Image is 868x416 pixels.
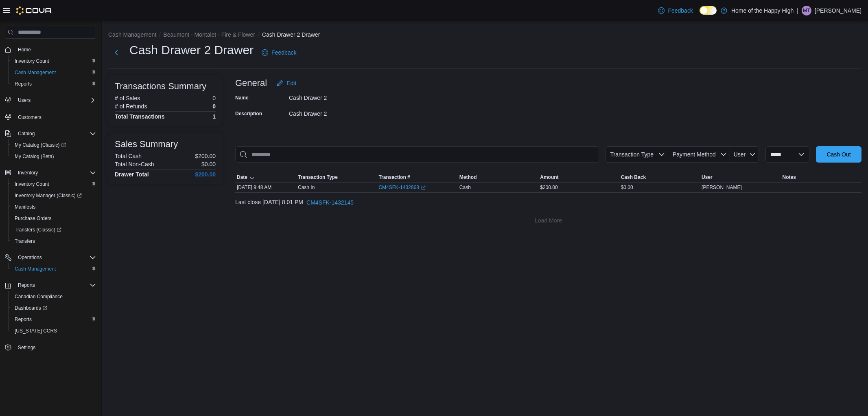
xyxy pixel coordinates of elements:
h1: Cash Drawer 2 Drawer [129,42,254,58]
span: Payment Method [673,151,716,158]
span: Catalog [18,130,35,137]
span: Inventory [15,168,96,178]
button: Transaction Type [606,146,668,163]
span: Transfers [11,236,96,246]
label: Name [235,95,249,101]
button: Customers [2,111,99,123]
span: Manifests [15,204,35,210]
a: My Catalog (Classic) [8,139,99,151]
span: Users [18,97,31,103]
span: Inventory Count [15,181,49,187]
button: Cash Drawer 2 Drawer [262,31,320,38]
div: Cash Drawer 2 [289,107,398,117]
button: Reports [8,314,99,325]
p: [PERSON_NAME] [815,6,861,15]
a: Dashboards [11,303,50,313]
span: Purchase Orders [11,214,96,223]
span: Users [15,95,96,105]
button: Cash Out [816,146,861,163]
button: Date [235,172,296,182]
nav: Complex example [5,40,96,374]
input: This is a search bar. As you type, the results lower in the page will automatically filter. [235,146,599,163]
h4: Drawer Total [115,171,149,178]
a: Transfers (Classic) [8,224,99,236]
a: Inventory Manager (Classic) [8,190,99,201]
span: Canadian Compliance [15,293,63,300]
button: Cash Management [8,67,99,78]
span: Amount [540,174,558,180]
span: Settings [18,344,35,351]
span: My Catalog (Classic) [11,140,96,150]
span: Operations [18,254,42,261]
button: Transaction # [377,172,457,182]
button: My Catalog (Beta) [8,151,99,162]
button: Operations [15,253,45,262]
span: Customers [15,112,96,122]
h3: General [235,78,267,88]
span: Transaction # [378,174,410,180]
span: Inventory Count [11,56,96,66]
span: Reports [15,81,32,87]
button: Users [15,95,34,105]
h6: # of Sales [115,95,140,101]
button: User [700,172,781,182]
a: Reports [11,79,35,89]
span: Cash Management [11,68,96,77]
div: Last close [DATE] 8:01 PM [235,194,861,211]
h4: $200.00 [195,171,216,178]
span: Cash Management [15,69,56,76]
span: My Catalog (Beta) [15,153,54,160]
span: Notes [783,174,796,180]
button: Cash Management [8,263,99,275]
button: Beaumont - Montalet - Fire & Flower [163,31,255,38]
span: Home [18,46,31,53]
button: [US_STATE] CCRS [8,325,99,337]
div: Maeryn Thrall [802,6,811,15]
p: Home of the Happy High [731,6,794,15]
button: Reports [8,78,99,90]
span: MT [803,6,810,15]
h6: Total Cash [115,153,142,159]
span: Feedback [271,48,296,57]
input: Dark Mode [700,6,717,15]
span: Cash Out [826,150,851,158]
p: Cash In [298,184,315,191]
div: [DATE] 9:48 AM [235,183,296,192]
a: Canadian Compliance [11,292,66,302]
button: Operations [2,252,99,263]
a: Dashboards [8,302,99,314]
span: Dashboards [15,305,47,311]
span: Transfers [15,238,35,244]
span: Date [237,174,247,180]
button: Inventory Count [8,178,99,190]
a: Inventory Count [11,179,52,189]
span: Washington CCRS [11,326,96,336]
a: Cash Management [11,68,59,77]
span: Reports [15,316,32,323]
label: Description [235,110,262,117]
p: $200.00 [195,153,216,159]
span: Feedback [668,7,693,15]
div: Cash Drawer 2 [289,91,398,101]
span: Reports [15,280,96,290]
button: Payment Method [668,146,730,163]
h6: # of Refunds [115,103,147,110]
p: 0 [212,103,216,110]
a: Customers [15,112,45,122]
span: Inventory Manager (Classic) [15,192,82,199]
span: Inventory Count [15,58,49,64]
button: Inventory Count [8,55,99,67]
a: Inventory Count [11,56,52,66]
img: Cova [16,7,52,15]
span: User [734,151,746,158]
h3: Transactions Summary [115,81,206,91]
button: Manifests [8,201,99,213]
a: Manifests [11,202,39,212]
span: Dashboards [11,303,96,313]
span: Cash Management [11,264,96,274]
button: Next [108,44,125,61]
button: Cash Management [108,31,156,38]
span: Manifests [11,202,96,212]
span: Reports [11,79,96,89]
